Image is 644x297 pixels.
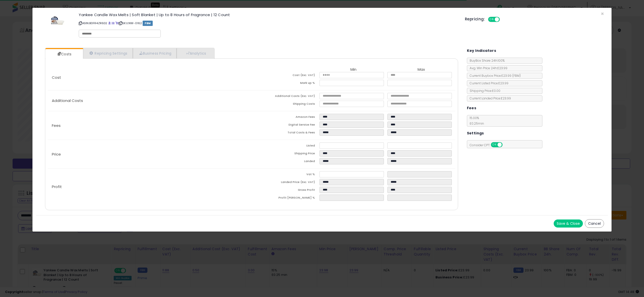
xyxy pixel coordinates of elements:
h5: Repricing: [465,17,485,21]
button: Cancel [585,219,604,228]
span: £0.25 min [467,121,484,126]
span: ON [491,143,498,147]
span: FBM [143,21,153,26]
td: Profit [PERSON_NAME] % [252,195,319,202]
p: Profit [48,185,252,189]
span: Avg. Win Price 24h: £23.99 [467,66,507,70]
span: OFF [502,143,510,147]
td: Listed [252,142,319,150]
td: Landed Price (Exc. VAT) [252,179,319,187]
span: Current Buybox Price: [467,73,521,78]
span: Current Listed Price: £23.99 [467,81,508,85]
p: Price [48,152,252,156]
h5: Fees [467,105,476,111]
td: Total Costs & Fees [252,129,319,137]
td: Shipping Costs [252,101,319,108]
span: 15.00 % [467,116,484,126]
td: Gross Profit [252,187,319,195]
a: Costs [45,49,83,59]
span: Shipping Price: £0.00 [467,89,500,93]
td: Landed [252,158,319,166]
h3: Yankee Candle Wax Melts | Soft Blanket | Up to 8 Hours of Fragrance | 12 Count [79,13,457,17]
img: 41n0YT8UPIL._SL60_.jpg [50,13,65,28]
h5: Settings [467,130,484,136]
p: Additional Costs [48,99,252,103]
p: Fees [48,124,252,128]
span: Consider CPT: [467,143,509,147]
td: Amazon Fees [252,114,319,122]
td: Additional Costs (Exc. VAT) [252,93,319,101]
p: Cost [48,76,252,80]
a: Business Pricing [133,48,177,58]
span: Current Landed Price: £23.99 [467,96,511,100]
td: Shipping Price [252,150,319,158]
a: Your listing only [115,21,118,25]
button: Save & Close [554,219,583,228]
span: ( FBM ) [512,73,521,78]
a: BuyBox page [108,21,111,25]
td: Mark up % [252,80,319,88]
td: Cost (Exc. VAT) [252,72,319,80]
span: £23.99 [501,73,521,78]
td: Digital Service Fee [252,122,319,129]
a: Analytics [177,48,214,58]
p: ASIN: B0FR4ZR6D2 | SKU: NW-0162 [79,19,457,27]
a: All offer listings [112,21,114,25]
span: BuyBox Share 24h: 100% [467,58,505,63]
a: Repricing Settings [83,48,133,58]
span: OFF [499,17,507,22]
h5: Key Indicators [467,48,496,54]
th: Max [387,67,455,72]
td: Vat % [252,171,319,179]
span: × [601,10,604,17]
span: ON [489,17,495,22]
th: Min [319,67,387,72]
